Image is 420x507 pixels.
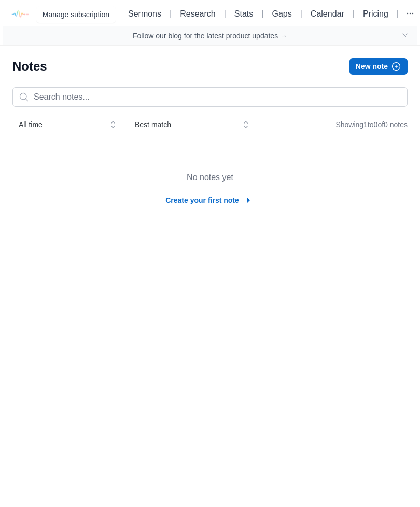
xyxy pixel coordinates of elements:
button: Best match [129,115,255,134]
h1: Notes [12,58,47,75]
a: Research [180,9,215,18]
button: Manage subscription [36,6,116,23]
li: | [348,8,359,20]
div: Showing 1 to 0 of 0 notes [335,115,408,134]
li: | [165,8,176,20]
li: | [393,8,403,20]
a: Gaps [272,9,291,18]
a: Pricing [363,9,388,18]
li: | [296,8,306,20]
iframe: Drift Widget Chat Controller [368,455,408,495]
span: Best match [135,119,234,130]
a: Stats [234,9,253,18]
a: Create your first note [159,196,261,204]
li: | [220,8,230,20]
a: Follow our blog for the latest product updates → [133,31,287,41]
p: No notes yet [12,171,408,184]
li: | [257,8,268,20]
button: New note [349,58,408,75]
img: logo [8,3,31,26]
button: Create your first note [159,192,261,209]
a: Calendar [311,9,344,18]
button: All time [12,115,122,134]
span: All time [19,119,102,130]
input: Search notes... [12,87,408,107]
a: Sermons [128,9,161,18]
button: Close banner [401,32,409,40]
